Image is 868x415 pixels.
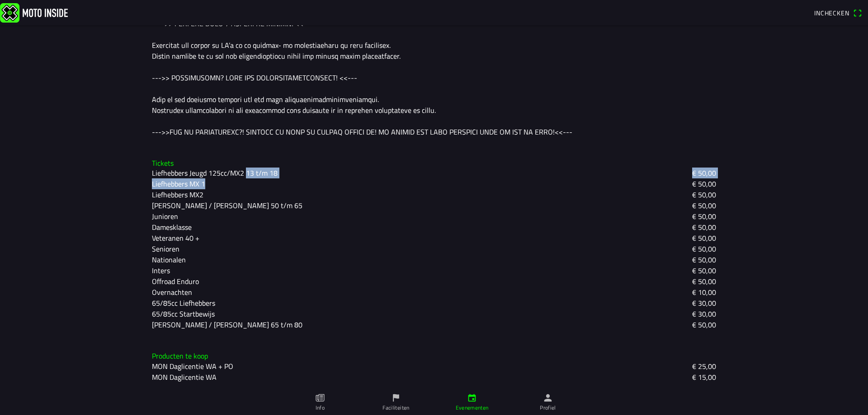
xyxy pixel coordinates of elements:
[692,243,716,254] ion-text: € 50,00
[692,287,716,298] ion-text: € 10,00
[692,319,716,330] ion-text: € 50,00
[692,265,716,276] ion-text: € 50,00
[152,308,215,319] ion-text: 65/85cc Startbewijs
[315,393,325,403] ion-icon: paper
[152,319,302,330] ion-text: [PERSON_NAME] / [PERSON_NAME] 65 t/m 80
[152,243,179,254] ion-text: Senioren
[152,276,199,287] ion-text: Offroad Enduro
[152,200,302,211] ion-text: [PERSON_NAME] / [PERSON_NAME] 50 t/m 65
[382,404,409,412] ion-label: Faciliteiten
[692,276,716,287] ion-text: € 50,00
[152,168,278,178] ion-text: Liefhebbers Jeugd 125cc/MX2 13 t/m 18
[810,5,866,20] a: Incheckenqr scanner
[152,298,215,308] ion-text: 65/85cc Liefhebbers
[152,361,233,372] span: MON Daglicentie WA + PO
[692,200,716,211] ion-text: € 50,00
[152,189,203,200] ion-text: Liefhebbers MX2
[152,254,186,265] ion-text: Nationalen
[456,404,489,412] ion-label: Evenementen
[692,254,716,265] ion-text: € 50,00
[692,168,716,178] ion-text: € 50,00
[692,189,716,200] ion-text: € 50,00
[152,159,716,168] h3: Tickets
[152,287,192,298] ion-text: Overnachten
[692,222,716,233] ion-text: € 50,00
[152,178,205,189] ion-text: Liefhebbers MX 1
[152,372,217,382] span: MON Daglicentie WA
[152,222,192,233] ion-text: Damesklasse
[692,298,716,308] ion-text: € 30,00
[692,211,716,222] ion-text: € 50,00
[152,233,199,243] ion-text: Veteranen 40 +
[814,8,849,18] span: Inchecken
[692,233,716,243] ion-text: € 50,00
[152,352,716,360] h3: Producten te koop
[692,361,716,372] span: € 25,00
[692,372,716,382] span: € 15,00
[391,393,401,403] ion-icon: flag
[467,393,477,403] ion-icon: calendar
[540,404,556,412] ion-label: Profiel
[152,265,170,276] ion-text: Inters
[692,308,716,319] ion-text: € 30,00
[692,178,716,189] ion-text: € 50,00
[316,404,325,412] ion-label: Info
[152,211,178,222] ion-text: Junioren
[543,393,553,403] ion-icon: person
